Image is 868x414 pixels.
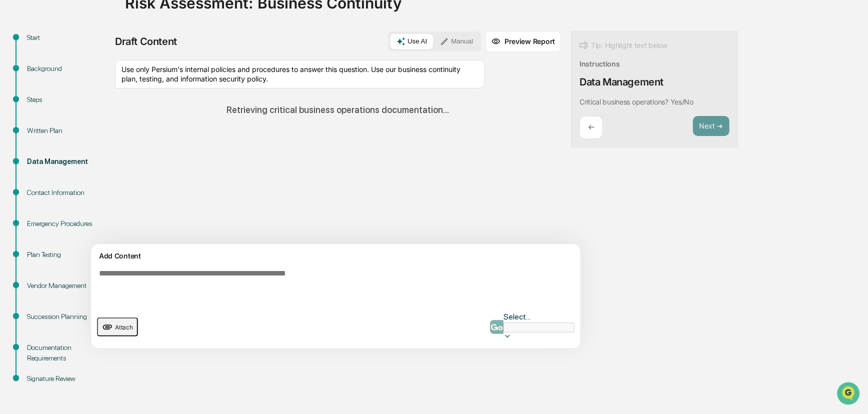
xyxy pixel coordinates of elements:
[836,381,863,408] iframe: Open customer support
[97,317,138,336] button: upload document
[6,141,67,159] a: 🔎Data Lookup
[27,342,109,363] div: Documentation Requirements
[27,125,109,136] div: Written Plan
[10,127,18,135] div: 🖐️
[27,94,109,105] div: Steps
[579,39,667,51] div: Tip: Highlight text below
[115,323,133,331] span: Attach
[115,35,177,47] div: Draft Content
[115,60,485,88] div: Use only Persium's internal policies and procedures to answer this question. Use our business con...
[20,126,64,136] span: Preclearance
[99,169,121,177] span: Pylon
[10,21,182,37] p: How can we help?
[10,76,28,94] img: 1746055101610-c473b297-6a78-478c-a979-82029cc54cd1
[579,97,693,106] p: Critical business operations? Yes/No
[693,116,729,136] button: Next ➔
[485,31,561,52] button: Preview Report
[27,249,109,260] div: Plan Testing
[27,280,109,291] div: Vendor Management
[6,122,68,140] a: 🖐️Preclearance
[27,156,109,167] div: Data Management
[170,79,182,91] button: Start new chat
[27,373,109,384] div: Signature Review
[27,187,109,198] div: Contact Information
[26,45,165,56] input: Clear
[27,63,109,74] div: Background
[115,96,561,123] div: Retrieving critical business operations documentation...
[34,86,126,94] div: We're available if you need us!
[20,145,63,155] span: Data Lookup
[34,76,164,86] div: Start new chat
[579,76,663,88] div: Data Management
[588,122,594,132] p: ←
[434,34,479,49] button: Manual
[503,312,574,321] div: Select...
[10,146,18,154] div: 🔎
[82,126,124,136] span: Attestations
[491,324,503,330] img: Go
[390,34,433,49] button: Use AI
[72,127,80,135] div: 🗄️
[68,122,128,140] a: 🗄️Attestations
[579,59,620,68] div: Instructions
[27,32,109,43] div: Start
[70,169,121,177] a: Powered byPylon
[97,250,574,262] div: Add Content
[27,218,109,229] div: Emergency Procedures
[490,320,503,334] button: Go
[27,311,109,322] div: Succession Planning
